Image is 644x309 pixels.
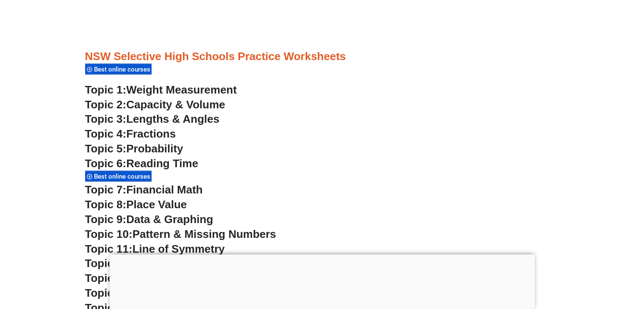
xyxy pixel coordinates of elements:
a: Topic 2:Capacity & Volume [85,98,225,111]
div: Best online courses [85,63,152,75]
span: Topic 1: [85,83,127,96]
span: Probability [126,142,183,155]
span: Topic 12: [85,257,133,270]
span: Topic 3: [85,113,127,125]
span: Topic 10: [85,228,133,240]
a: Topic 5:Probability [85,142,183,155]
a: Topic 1:Weight Measurement [85,83,237,96]
a: Topic 3:Lengths & Angles [85,113,220,125]
a: Topic 12:Perimeter and Area [85,257,233,270]
a: Topic 7:Financial Math [85,183,203,196]
span: Lengths & Angles [126,113,219,125]
span: Place Value [126,198,187,211]
span: Topic 4: [85,127,127,140]
iframe: Chat Widget [602,268,644,309]
span: Topic 8: [85,198,127,211]
a: Topic 6:Reading Time [85,157,199,170]
span: Topic 7: [85,183,127,196]
span: Topic 6: [85,157,127,170]
span: Topic 2: [85,98,127,111]
span: Financial Math [126,183,202,196]
span: Reading Time [126,157,198,170]
span: Fractions [126,127,176,140]
iframe: Advertisement [109,254,535,307]
span: Topic 5: [85,142,127,155]
span: Best online courses [94,66,153,73]
a: Topic 8:Place Value [85,198,187,211]
span: Capacity & Volume [126,98,225,111]
span: Line of Symmetry [133,243,225,255]
span: Data & Graphing [126,213,213,226]
span: Best online courses [94,173,153,180]
a: Topic 13:3D Shapes [85,272,189,284]
span: Topic 13: [85,272,133,284]
div: Best online courses [85,171,152,182]
span: Topic 14: [85,287,133,299]
span: Weight Measurement [126,83,237,96]
a: Topic 10:Pattern & Missing Numbers [85,228,276,240]
span: Topic 9: [85,213,127,226]
span: Pattern & Missing Numbers [133,228,276,240]
h3: NSW Selective High Schools Practice Worksheets [85,50,559,64]
a: Topic 4:Fractions [85,127,176,140]
span: Topic 11: [85,243,133,255]
a: Topic 11:Line of Symmetry [85,243,225,255]
a: Topic 9:Data & Graphing [85,213,213,226]
a: Topic 14:Direction & 2D Shapes [85,287,251,299]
